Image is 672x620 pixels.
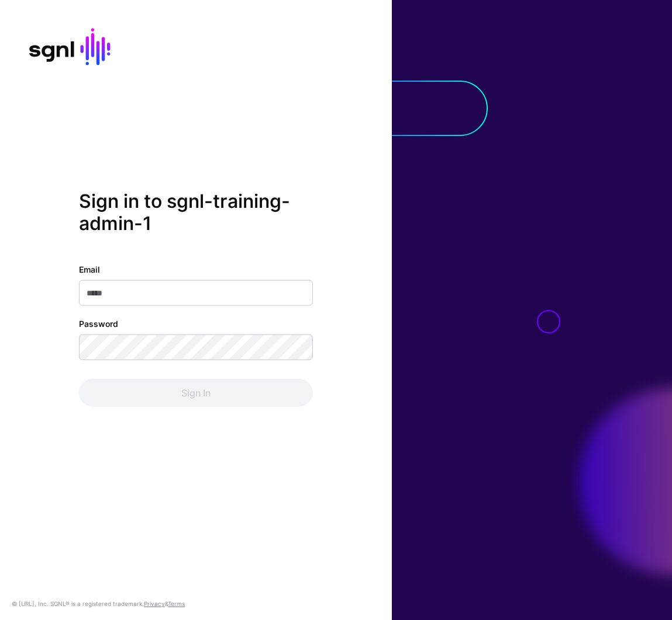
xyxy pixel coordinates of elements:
a: Privacy [144,600,165,607]
label: Password [79,317,118,329]
h2: Sign in to sgnl-training-admin-1 [79,190,313,235]
div: © [URL], Inc. SGNL® is a registered trademark. & [12,599,185,608]
label: Email [79,263,100,275]
a: Terms [168,600,185,607]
